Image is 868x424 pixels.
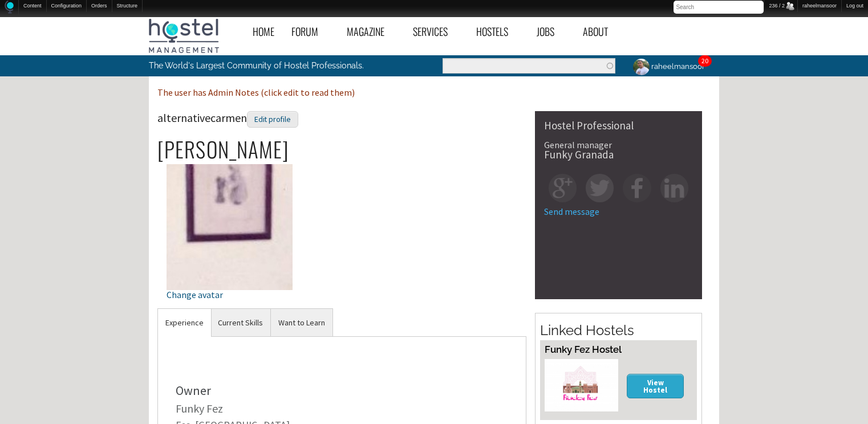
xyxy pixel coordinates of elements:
[149,55,387,76] p: The World's Largest Community of Hostel Professionals.
[540,321,697,340] h2: Linked Hostels
[544,149,693,160] div: Funky Granada
[158,309,211,337] a: Experience
[247,111,298,128] div: Edit profile
[443,58,615,74] input: Enter the terms you wish to search for.
[544,140,693,149] div: General manager
[701,56,708,65] a: 20
[549,174,577,202] img: gp-square.png
[468,19,528,44] a: Hostels
[627,374,684,398] a: View Hostel
[586,174,614,202] img: tw-square.png
[624,55,711,78] a: raheelmansoor
[167,290,293,299] div: Change avatar
[338,19,404,44] a: Magazine
[574,19,628,44] a: About
[528,19,574,44] a: Jobs
[5,1,14,14] img: Home
[157,85,711,100] p: The user has Admin Notes (click edit to read them)
[623,174,651,202] img: fb-square.png
[176,384,508,397] div: Owner
[167,220,293,299] a: Change avatar
[271,309,332,337] a: Want to Learn
[404,19,468,44] a: Services
[149,19,219,53] img: Hostel Management Home
[247,111,298,125] a: Edit profile
[176,401,223,415] a: Funky Fez
[283,19,338,44] a: Forum
[544,206,599,217] a: Send message
[660,174,688,202] img: in-square.png
[157,111,298,125] span: alternativecarmen
[674,1,764,14] input: Search
[157,137,526,161] h2: [PERSON_NAME]
[244,19,283,44] a: Home
[167,164,293,290] img: alternativecarmen's picture
[544,120,693,131] div: Hostel Professional
[545,344,622,355] a: Funky Fez Hostel
[210,309,270,337] a: Current Skills
[631,57,651,77] img: raheelmansoor's picture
